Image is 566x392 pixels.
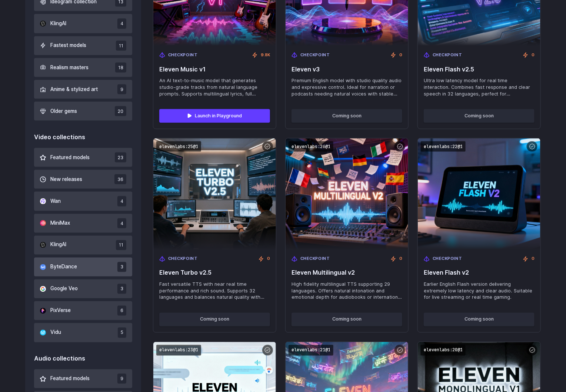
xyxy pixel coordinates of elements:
span: Ultra low latency model for real time interaction. Combines fast response and clear speech in 32 ... [424,77,535,97]
span: Checkpoint [433,256,462,262]
code: elevenlabs:26@1 [289,141,333,152]
button: Vidu 5 [34,323,132,342]
span: Checkpoint [433,52,462,58]
button: Coming soon [424,109,535,123]
span: Eleven Turbo v2.5 [159,269,270,277]
button: Coming soon [292,109,402,123]
span: 11 [116,41,126,51]
span: Anime & stylized art [50,86,98,94]
span: 4 [117,218,126,228]
img: Eleven Turbo v2.5 [153,138,276,250]
span: Eleven v3 [292,66,402,73]
span: 9 [117,84,126,94]
code: elevenlabs:21@1 [289,345,333,356]
button: Older gems 20 [34,102,132,121]
button: Anime & stylized art 9 [34,80,132,99]
span: Checkpoint [168,52,198,58]
span: 6 [117,306,126,316]
span: High fidelity multilingual TTS supporting 29 languages. Offers natural intonation and emotional d... [292,281,402,301]
span: Eleven Multilingual v2 [292,269,402,277]
span: Google Veo [50,285,78,293]
button: Google Veo 3 [34,279,132,298]
code: elevenlabs:20@1 [421,345,466,356]
button: Wan 4 [34,192,132,211]
span: 9 [117,374,126,384]
button: KlingAI 4 [34,14,132,33]
span: Featured models [50,375,90,383]
button: Featured models 9 [34,369,132,388]
code: elevenlabs:25@1 [156,141,201,152]
span: Older gems [50,107,77,115]
span: Checkpoint [300,256,330,262]
span: 0 [267,256,270,262]
button: Coming soon [159,313,270,326]
span: KlingAI [50,241,66,249]
span: Wan [50,197,61,205]
span: 0 [532,52,535,58]
span: 3 [117,262,126,272]
img: Eleven Multilingual v2 [286,138,408,250]
span: 4 [117,196,126,206]
span: Eleven Music v1 [159,66,270,73]
button: Featured models 23 [34,148,132,167]
span: Earlier English Flash version delivering extremely low latency and clear audio. Suitable for live... [424,281,535,301]
span: 3 [117,284,126,294]
div: Video collections [34,133,132,142]
img: Eleven Flash v2 [418,138,540,250]
a: Launch in Playground [159,109,270,123]
code: elevenlabs:22@1 [421,141,466,152]
button: KlingAI 11 [34,236,132,255]
span: 0 [532,256,535,262]
span: 0 [399,52,402,58]
span: Checkpoint [168,256,198,262]
button: Coming soon [424,313,535,326]
span: Featured models [50,154,90,162]
span: 36 [114,174,126,184]
span: 5 [118,328,126,338]
span: Premium English model with studio quality audio and expressive control. Ideal for narration or po... [292,77,402,97]
span: ByteDance [50,263,77,271]
span: Vidu [50,329,61,337]
span: 18 [115,63,126,73]
button: Realism masters 18 [34,58,132,77]
span: Fast versatile TTS with near real time performance and rich sound. Supports 32 languages and bala... [159,281,270,301]
span: Realism masters [50,64,89,72]
span: 0 [399,256,402,262]
span: 20 [115,106,126,116]
button: Coming soon [292,313,402,326]
span: 23 [115,153,126,163]
span: PixVerse [50,307,71,315]
code: elevenlabs:23@1 [156,345,201,356]
span: Eleven Flash v2.5 [424,66,535,73]
span: An AI text-to-music model that generates studio-grade tracks from natural language prompts. Suppo... [159,77,270,97]
button: PixVerse 6 [34,301,132,320]
span: Checkpoint [300,52,330,58]
span: 4 [117,19,126,29]
span: KlingAI [50,20,66,28]
span: Fastest models [50,41,86,50]
span: New releases [50,175,82,184]
span: 11 [116,240,126,250]
span: 9.8K [261,52,270,58]
button: Fastest models 11 [34,36,132,55]
button: New releases 36 [34,170,132,189]
button: ByteDance 3 [34,258,132,277]
span: Eleven Flash v2 [424,269,535,277]
span: MiniMax [50,219,70,227]
div: Audio collections [34,354,132,364]
button: MiniMax 4 [34,214,132,233]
